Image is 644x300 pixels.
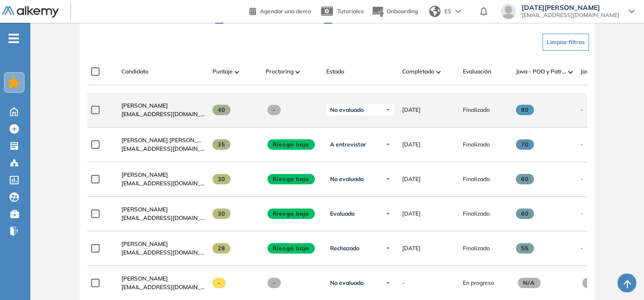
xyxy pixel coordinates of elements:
a: [PERSON_NAME] [121,240,205,248]
span: No evaluado [330,175,364,183]
span: Riesgo bajo [267,209,315,219]
span: [EMAIL_ADDRESS][DOMAIN_NAME] [121,248,205,257]
div: - [580,140,583,149]
span: [EMAIL_ADDRESS][DOMAIN_NAME] [121,283,205,291]
span: Evaluación [463,67,491,76]
div: - [580,209,583,218]
span: A entrevistar [330,141,366,148]
span: [DATE] [402,209,421,218]
span: [EMAIL_ADDRESS][DOMAIN_NAME] [121,110,205,118]
span: Completado [402,67,434,76]
img: world [429,6,441,17]
a: [PERSON_NAME] [121,205,205,214]
img: [missing "en.ARROW_ALT" translation] [436,71,441,73]
span: Tutoriales [337,8,364,15]
span: Java - POO y Patrones de Diseño [516,67,566,76]
span: Finalizado [463,244,490,253]
span: Candidato [121,67,148,76]
span: 30 [212,209,231,219]
img: Ícono de flecha [385,245,391,251]
span: [DATE] [402,244,421,253]
span: 30 [212,174,231,184]
img: [missing "en.ARROW_ALT" translation] [568,71,573,73]
img: arrow [455,9,461,13]
img: [missing "en.ARROW_ALT" translation] [295,71,300,73]
div: - [580,106,583,114]
span: 60 [516,174,534,184]
span: Riesgo bajo [267,243,315,254]
span: Rechazado [330,245,359,252]
span: N/A [518,278,541,288]
span: No evaluado [330,106,364,114]
img: Ícono de flecha [385,142,391,147]
span: Riesgo bajo [267,139,315,150]
span: [DATE] [402,175,421,183]
span: [PERSON_NAME] [121,240,168,247]
span: 60 [516,209,534,219]
span: Evaluado [330,210,355,218]
a: Agendar una demo [249,5,311,16]
span: - [267,105,281,115]
img: Ícono de flecha [385,107,391,113]
span: N/A [582,278,605,288]
span: [PERSON_NAME] [121,102,168,109]
span: Riesgo bajo [267,174,315,184]
i: - [9,37,19,39]
a: [PERSON_NAME] [121,101,205,110]
a: [PERSON_NAME] [PERSON_NAME] [121,136,205,145]
span: 35 [212,139,231,150]
span: [EMAIL_ADDRESS][DOMAIN_NAME] [121,179,205,188]
span: - [212,278,226,288]
span: 40 [212,105,231,115]
div: - [580,175,583,183]
span: 80 [516,105,534,115]
span: No evaluado [330,279,364,287]
span: - [267,278,281,288]
span: Finalizado [463,209,490,218]
span: - [402,279,405,287]
span: [DATE] [402,106,421,114]
iframe: Chat Widget [597,255,644,300]
span: Finalizado [463,106,490,114]
span: [DATE][PERSON_NAME] [522,4,619,11]
span: [EMAIL_ADDRESS][DOMAIN_NAME] [121,214,205,222]
span: 55 [516,243,534,254]
span: Puntaje [212,67,233,76]
img: Logo [2,6,59,18]
span: [EMAIL_ADDRESS][DOMAIN_NAME] [522,11,619,19]
span: [PERSON_NAME] [PERSON_NAME] [121,136,216,144]
div: Widget de chat [597,255,644,300]
span: Finalizado [463,175,490,183]
span: Proctoring [266,67,294,76]
a: [PERSON_NAME] [121,274,205,283]
span: ES [444,7,451,16]
span: En progreso [463,279,494,287]
img: Ícono de flecha [385,176,391,182]
div: - [580,244,583,253]
span: [PERSON_NAME] [121,206,168,213]
span: Java - Desafio Técnico Temperaturas [580,67,631,76]
span: Agendar una demo [260,8,311,15]
button: Limpiar filtros [543,34,589,51]
span: 70 [516,139,534,150]
span: [DATE] [402,140,421,149]
span: Finalizado [463,140,490,149]
span: [EMAIL_ADDRESS][DOMAIN_NAME] [121,145,205,153]
img: Ícono de flecha [385,280,391,286]
img: Ícono de flecha [385,211,391,217]
span: Estado [326,67,344,76]
span: Onboarding [386,8,418,15]
span: [PERSON_NAME] [121,171,168,178]
img: [missing "en.ARROW_ALT" translation] [235,71,239,73]
button: Onboarding [371,1,418,22]
span: [PERSON_NAME] [121,275,168,282]
a: [PERSON_NAME] [121,171,205,179]
span: 28 [212,243,231,254]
